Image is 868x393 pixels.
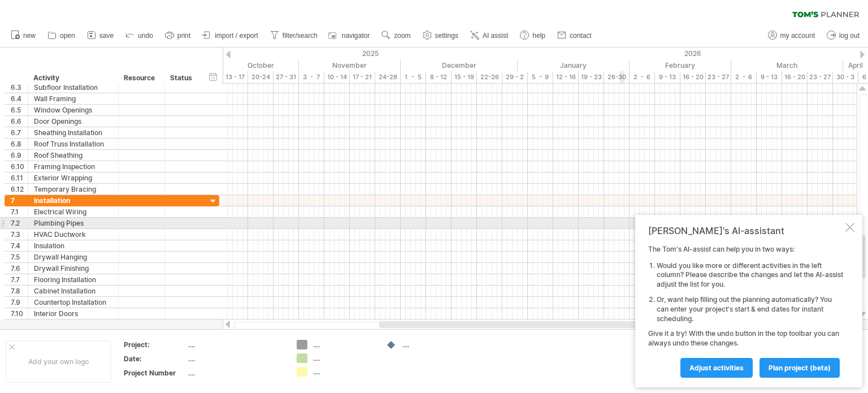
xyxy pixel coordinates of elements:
span: save [99,32,114,40]
a: save [84,28,117,43]
div: Installation [34,195,112,206]
div: January 2026 [518,59,630,71]
div: Roof Sheathing [34,150,112,161]
div: Activity [33,72,112,84]
div: 5 - 9 [528,71,553,83]
span: my account [780,32,815,40]
div: 7.2 [11,218,28,228]
div: 17 - 21 [350,71,375,83]
div: 6.12 [11,184,28,195]
a: AI assist [467,28,511,43]
div: 7.4 [11,240,28,251]
div: Sheathing Installation [34,127,112,138]
span: undo [138,32,153,40]
div: 12 - 16 [553,71,579,83]
div: 22-26 [477,71,502,83]
div: 6.3 [11,82,28,93]
a: zoom [379,28,414,43]
a: import / export [199,28,262,43]
div: 2 - 6 [731,71,757,83]
div: 6.6 [11,116,28,127]
span: new [23,32,36,40]
span: Adjust activities [689,364,744,372]
div: 13 - 17 [223,71,248,83]
div: 3 - 7 [299,71,324,83]
div: Wall Framing [34,93,112,104]
span: navigator [342,32,370,40]
div: .... [188,340,283,349]
div: .... [313,367,375,377]
div: 7.9 [11,297,28,308]
div: .... [313,340,375,349]
div: 16 - 20 [680,71,706,83]
a: plan project (beta) [759,358,840,378]
div: Window Openings [34,105,112,115]
div: 27 - 31 [274,71,299,83]
div: .... [402,340,464,349]
div: 7.5 [11,252,28,262]
a: new [8,28,39,43]
div: Status [170,72,195,84]
li: Would you like more or different activities in the left column? Please describe the changes and l... [657,261,843,290]
span: AI assist [483,32,508,40]
div: 20-24 [248,71,274,83]
div: December 2025 [401,59,518,71]
a: settings [420,28,462,43]
div: Framing Inspection [34,161,112,172]
div: [PERSON_NAME]'s AI-assistant [648,225,843,236]
div: October 2025 [182,59,299,71]
div: 2 - 6 [630,71,655,83]
span: open [60,32,75,40]
div: .... [313,353,375,363]
div: Exterior Wrapping [34,172,112,183]
a: log out [824,28,863,43]
div: Door Openings [34,116,112,127]
div: Add your own logo [6,340,111,383]
div: Drywall Hanging [34,252,112,262]
div: Interior Doors [34,308,112,319]
div: 6.9 [11,150,28,161]
a: Adjust activities [680,358,753,378]
div: Project Number [124,368,186,378]
div: 16 - 20 [782,71,808,83]
div: Temporary Bracing [34,184,112,195]
div: 7.1 [11,206,28,217]
div: 6.10 [11,161,28,172]
a: help [517,28,549,43]
div: 6.7 [11,127,28,138]
div: 29 - 2 [502,71,528,83]
div: 30 - 3 [833,71,858,83]
div: 6.8 [11,139,28,149]
div: 1 - 5 [401,71,426,83]
div: Subfloor Installation [34,82,112,93]
span: settings [435,32,458,40]
div: Plumbing Pipes [34,218,112,228]
div: .... [188,368,283,378]
span: import / export [215,32,258,40]
span: print [177,32,190,40]
div: 7.6 [11,263,28,274]
div: The Tom's AI-assist can help you in two ways: Give it a try! With the undo button in the top tool... [648,245,843,377]
div: 15 - 19 [452,71,477,83]
span: contact [570,32,592,40]
div: Electrical Wiring [34,206,112,217]
div: 6.4 [11,93,28,104]
div: Roof Truss Installation [34,139,112,149]
div: .... [188,354,283,364]
div: 7.8 [11,286,28,296]
span: zoom [394,32,410,40]
div: Drywall Finishing [34,263,112,274]
div: 26-30 [604,71,630,83]
a: open [45,28,79,43]
div: 7 [11,195,28,206]
div: November 2025 [299,59,401,71]
div: 24-28 [375,71,401,83]
a: navigator [327,28,373,43]
div: Flooring Installation [34,274,112,285]
span: log out [839,32,860,40]
div: 23 - 27 [808,71,833,83]
div: Countertop Installation [34,297,112,308]
div: 6.11 [11,172,28,183]
div: Insulation [34,240,112,251]
a: undo [123,28,157,43]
